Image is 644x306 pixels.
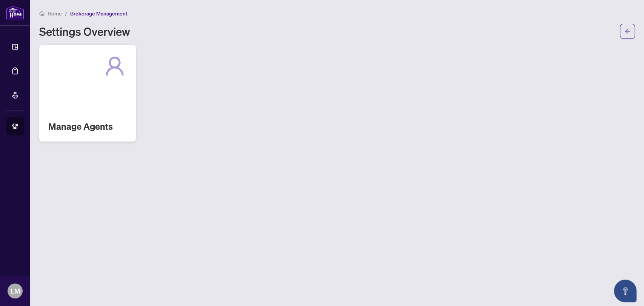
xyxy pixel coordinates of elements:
h2: Manage Agents [48,120,127,132]
img: logo [6,6,24,20]
span: LM [11,286,20,296]
span: arrow-left [625,29,630,34]
span: Home [48,10,62,17]
span: Brokerage Management [70,10,128,17]
li: / [65,9,67,18]
span: home [39,11,45,16]
button: Open asap [614,280,636,302]
h1: Settings Overview [39,25,130,37]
